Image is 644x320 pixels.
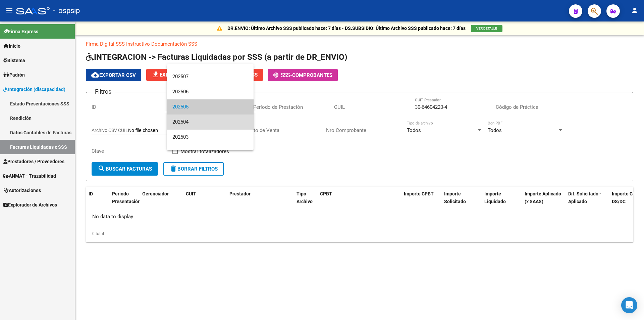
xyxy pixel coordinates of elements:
[172,115,248,130] span: 202504
[172,130,248,145] span: 202503
[172,69,248,84] span: 202507
[621,297,637,313] div: Open Intercom Messenger
[172,99,248,115] span: 202505
[172,84,248,99] span: 202506
[172,145,248,160] span: 202502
